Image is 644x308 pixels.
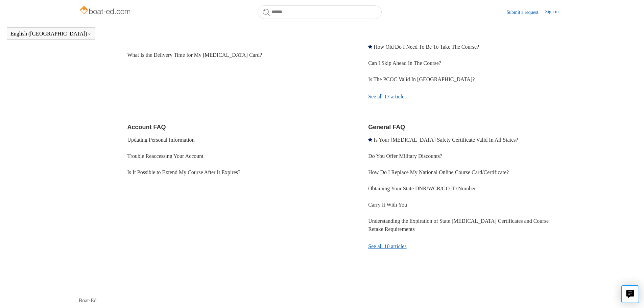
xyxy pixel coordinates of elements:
a: How Do I Replace My National Online Course Card/Certificate? [368,169,509,175]
a: Sign in [545,8,565,16]
a: See all 10 articles [368,237,565,256]
a: Submit a request [506,9,545,16]
a: Can I Skip Ahead In The Course? [368,60,441,66]
input: Search [258,5,382,19]
a: Boat-Ed [79,297,97,305]
a: Carry It With You [368,202,407,208]
a: What Is the Delivery Time for My [MEDICAL_DATA] Card? [127,52,262,58]
svg: Promoted article [368,45,372,49]
a: Trouble Reaccessing Your Account [127,153,204,159]
a: General FAQ [368,124,405,131]
a: Is The PCOC Valid In [GEOGRAPHIC_DATA]? [368,76,475,82]
button: English ([GEOGRAPHIC_DATA]) [10,31,91,37]
a: How Old Do I Need To Be To Take The Course? [374,44,479,50]
a: Is It Possible to Extend My Course After It Expires? [127,169,241,175]
button: Live chat [621,285,639,303]
a: Is Your [MEDICAL_DATA] Safety Certificate Valid In All States? [374,137,518,143]
a: Updating Personal Information [127,137,195,143]
a: Account FAQ [127,124,166,131]
img: Boat-Ed Help Center home page [79,4,133,18]
a: Understanding the Expiration of State [MEDICAL_DATA] Certificates and Course Retake Requirements [368,218,549,232]
a: Obtaining Your State DNR/WCR/GO ID Number [368,186,476,191]
svg: Promoted article [368,138,372,142]
a: See all 17 articles [368,88,565,106]
a: Do You Offer Military Discounts? [368,153,442,159]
